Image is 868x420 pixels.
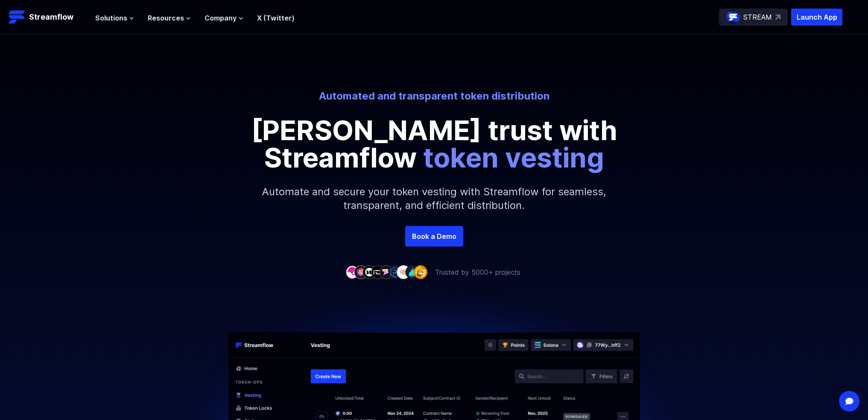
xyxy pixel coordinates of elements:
p: Automate and secure your token vesting with Streamflow for seamless, transparent, and efficient d... [251,171,618,226]
img: company-9 [414,265,427,279]
p: [PERSON_NAME] trust with Streamflow [242,117,626,171]
img: company-8 [405,265,419,279]
p: Automated and transparent token distribution [198,89,671,103]
button: Resources [148,13,191,23]
button: Company [205,13,243,23]
img: company-2 [354,265,368,279]
img: Streamflow Logo [9,9,26,26]
span: Solutions [95,13,127,23]
button: Launch App [791,9,842,26]
div: Open Intercom Messenger [839,391,859,411]
img: company-7 [397,265,410,279]
button: Solutions [95,13,134,23]
img: top-right-arrow.svg [775,15,780,20]
img: company-5 [380,265,393,279]
a: STREAM [719,9,788,26]
a: Streamflow [9,9,87,26]
span: token vesting [423,141,604,174]
img: company-1 [345,265,359,279]
img: company-4 [371,265,385,279]
p: Trusted by 5000+ projects [435,267,520,277]
p: Streamflow [29,11,73,23]
img: company-6 [388,265,402,279]
a: X (Twitter) [257,14,295,22]
span: Resources [148,13,184,23]
a: Book a Demo [405,226,463,247]
p: STREAM [743,12,772,22]
img: streamflow-logo-circle.png [726,10,740,24]
span: Company [205,13,237,23]
img: company-3 [362,265,376,279]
